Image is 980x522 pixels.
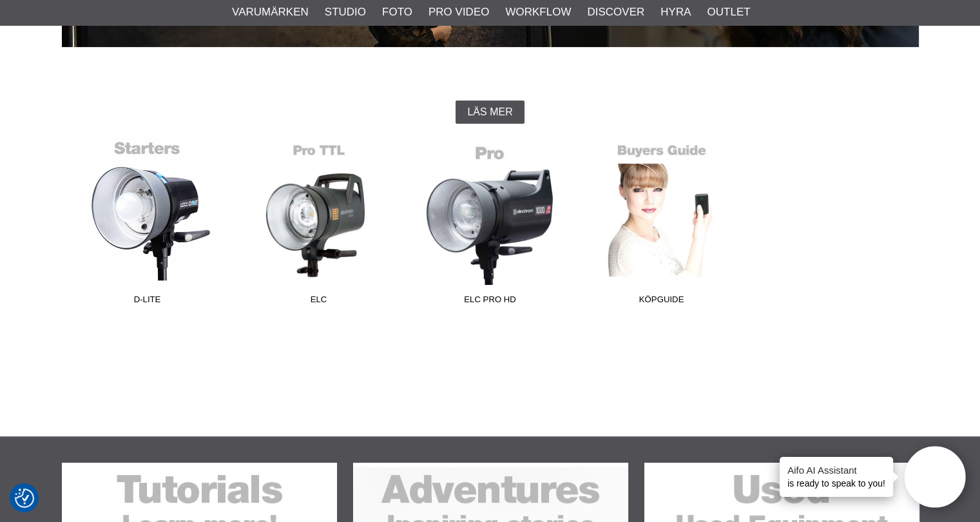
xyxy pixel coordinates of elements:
a: Workflow [505,4,571,21]
a: ELC Pro HD [405,137,576,311]
div: is ready to speak to you! [780,457,893,497]
a: Outlet [707,4,750,21]
h2: Studioblixtar för professionella fotostudios, In-house produktion och hemmastudio [62,69,919,88]
span: ELC [233,293,405,311]
span: ELC Pro HD [405,293,576,311]
a: ELC [233,137,405,311]
span: D-Lite [62,293,233,311]
span: Läs mer [467,106,512,118]
span: Köpguide [576,293,747,311]
a: Hyra [660,4,691,21]
a: D-Lite [62,137,233,311]
h4: Aifo AI Assistant [787,463,885,477]
a: Foto [382,4,412,21]
a: Discover [587,4,644,21]
a: Varumärken [232,4,309,21]
a: Studio [325,4,366,21]
button: Samtyckesinställningar [15,487,34,510]
a: Pro Video [428,4,489,21]
a: Köpguide [576,137,747,311]
img: Revisit consent button [15,488,34,508]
